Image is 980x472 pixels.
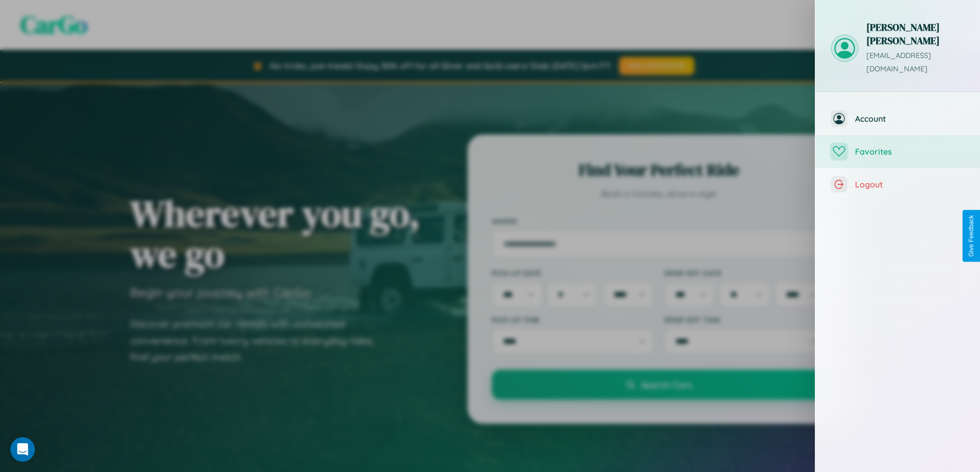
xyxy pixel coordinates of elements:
[855,114,965,124] span: Account
[815,102,980,135] button: Account
[855,146,965,157] span: Favorites
[815,168,980,201] button: Logout
[10,437,35,462] iframe: Intercom live chat
[815,135,980,168] button: Favorites
[866,49,965,76] p: [EMAIL_ADDRESS][DOMAIN_NAME]
[855,179,965,190] span: Logout
[968,215,975,257] div: Give Feedback
[866,21,965,47] h3: [PERSON_NAME] [PERSON_NAME]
